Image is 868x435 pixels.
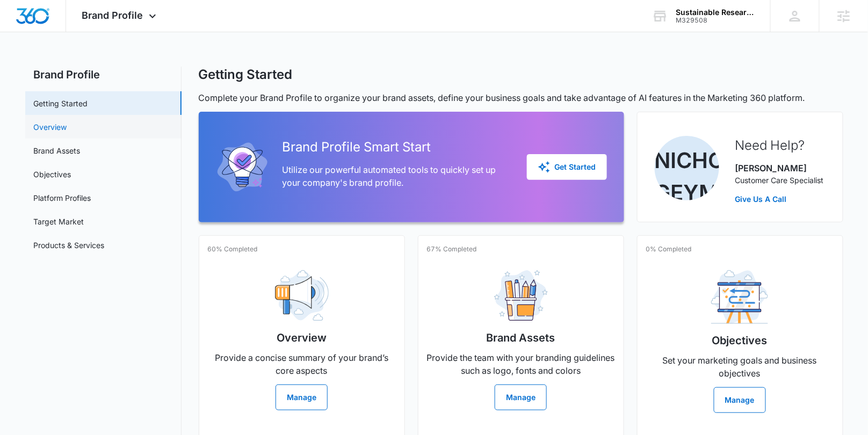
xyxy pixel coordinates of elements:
p: 67% Completed [427,244,477,254]
a: Products & Services [34,240,105,251]
h2: Brand Profile [25,67,182,83]
button: Manage [495,385,547,410]
p: [PERSON_NAME] [735,162,824,175]
a: Target Market [34,216,84,227]
a: Objectives [34,169,71,180]
p: Provide the team with your branding guidelines such as logo, fonts and colors [427,351,615,377]
a: Getting Started [34,98,88,109]
p: Set your marketing goals and business objectives [646,354,834,380]
button: Get Started [527,154,607,180]
button: Manage [276,385,328,410]
h2: Brand Profile Smart Start [283,137,510,157]
a: Brand Assets [34,145,81,156]
div: Get Started [538,161,596,173]
button: Manage [714,387,766,413]
div: account id [676,17,755,24]
p: Complete your Brand Profile to organize your brand assets, define your business goals and take ad... [199,91,843,104]
div: account name [676,8,755,17]
h2: Objectives [712,332,768,349]
h2: Overview [277,330,327,346]
a: Platform Profiles [34,192,91,204]
p: 60% Completed [208,244,258,254]
h2: Need Help? [735,136,824,155]
h2: Brand Assets [487,330,555,346]
p: Utilize our powerful automated tools to quickly set up your company's brand profile. [283,163,510,189]
p: Provide a concise summary of your brand’s core aspects [208,351,396,377]
img: Nicholas Geymann [655,136,719,200]
span: Brand Profile [82,10,143,21]
h1: Getting Started [199,67,293,83]
p: 0% Completed [646,244,692,254]
p: Customer Care Specialist [735,175,824,186]
a: Overview [34,121,67,133]
a: Give Us A Call [735,193,824,205]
